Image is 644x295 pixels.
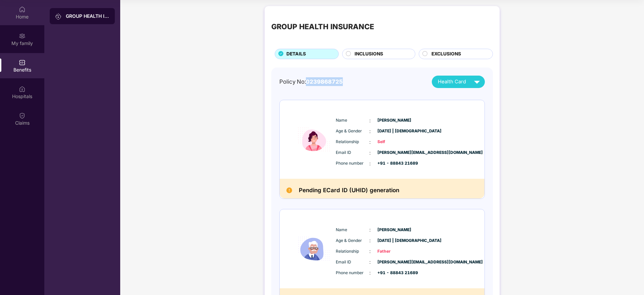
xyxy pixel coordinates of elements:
[369,226,371,234] span: :
[377,227,411,233] span: [PERSON_NAME]
[19,6,26,13] img: svg+xml;base64,PHN2ZyBpZD0iSG9tZSIgeG1sbnM9Imh0dHA6Ly93d3cudzMub3JnLzIwMDAvc3ZnIiB3aWR0aD0iMjAiIG...
[19,59,26,66] img: svg+xml;base64,PHN2ZyBpZD0iQmVuZWZpdHMiIHhtbG5zPSJodHRwOi8vd3d3LnczLm9yZy8yMDAwL3N2ZyIgd2lkdGg9Ij...
[55,13,62,20] img: svg+xml;base64,PHN2ZyB3aWR0aD0iMjAiIGhlaWdodD0iMjAiIHZpZXdCb3g9IjAgMCAyMCAyMCIgZmlsbD0ibm9uZSIgeG...
[369,149,371,157] span: :
[377,248,411,255] span: Father
[299,185,399,195] h2: Pending ECard ID (UHID) generation
[369,258,371,266] span: :
[336,259,369,265] span: Email ID
[377,259,411,265] span: [PERSON_NAME][EMAIL_ADDRESS][DOMAIN_NAME]
[286,187,292,193] img: Pending
[336,238,369,244] span: Age & Gender
[336,128,369,134] span: Age & Gender
[355,50,383,58] span: INCLUSIONS
[377,238,411,244] span: [DATE] | [DEMOGRAPHIC_DATA]
[377,270,411,276] span: +91 - 88843 21689
[377,128,411,134] span: [DATE] | [DEMOGRAPHIC_DATA]
[336,160,369,167] span: Phone number
[19,33,26,39] img: svg+xml;base64,PHN2ZyB3aWR0aD0iMjAiIGhlaWdodD0iMjAiIHZpZXdCb3g9IjAgMCAyMCAyMCIgZmlsbD0ibm9uZSIgeG...
[369,248,371,255] span: :
[377,160,411,167] span: +91 - 88843 21689
[431,50,461,58] span: EXCLUSIONS
[438,78,466,86] span: Health Card
[369,128,371,135] span: :
[294,107,334,172] img: icon
[377,117,411,124] span: [PERSON_NAME]
[369,160,371,167] span: :
[294,216,334,282] img: icon
[306,78,343,85] span: 0239868725
[471,76,483,88] img: svg+xml;base64,PHN2ZyB4bWxucz0iaHR0cDovL3d3dy53My5vcmcvMjAwMC9zdmciIHZpZXdCb3g9IjAgMCAyNCAyNCIgd2...
[377,139,411,145] span: Self
[286,50,306,58] span: DETAILS
[432,76,485,88] button: Health Card
[336,117,369,124] span: Name
[369,138,371,146] span: :
[336,270,369,276] span: Phone number
[369,269,371,277] span: :
[336,248,369,255] span: Relationship
[19,112,26,119] img: svg+xml;base64,PHN2ZyBpZD0iQ2xhaW0iIHhtbG5zPSJodHRwOi8vd3d3LnczLm9yZy8yMDAwL3N2ZyIgd2lkdGg9IjIwIi...
[377,150,411,156] span: [PERSON_NAME][EMAIL_ADDRESS][DOMAIN_NAME]
[369,237,371,244] span: :
[369,117,371,124] span: :
[336,139,369,145] span: Relationship
[66,13,109,19] div: GROUP HEALTH INSURANCE
[336,150,369,156] span: Email ID
[271,21,374,32] div: GROUP HEALTH INSURANCE
[336,227,369,233] span: Name
[19,86,26,92] img: svg+xml;base64,PHN2ZyBpZD0iSG9zcGl0YWxzIiB4bWxucz0iaHR0cDovL3d3dy53My5vcmcvMjAwMC9zdmciIHdpZHRoPS...
[279,77,343,86] div: Policy No:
